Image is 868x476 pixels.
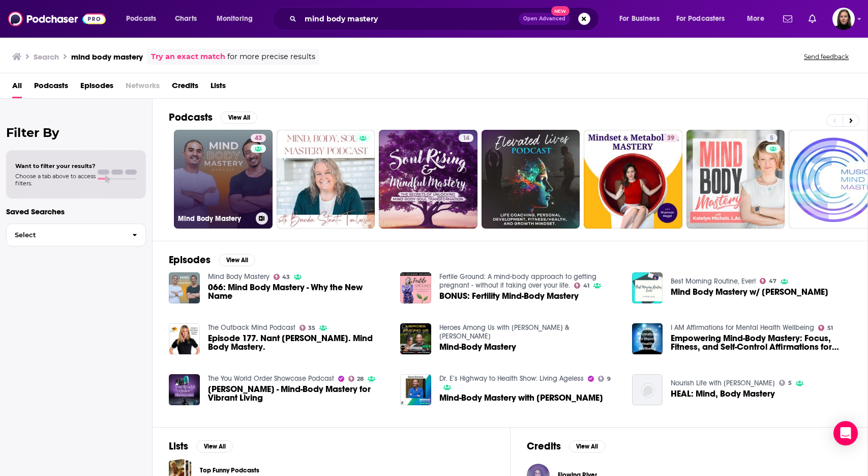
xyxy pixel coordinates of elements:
[832,8,855,30] span: Logged in as BevCat3
[833,421,858,445] div: Open Intercom Messenger
[598,376,611,382] a: 9
[400,374,431,405] a: Mind-Body Mastery with Dane Dormio
[527,440,561,453] h2: Credits
[208,334,388,351] span: Episode 177. Nant [PERSON_NAME]. Mind Body Mastery.
[671,323,814,332] a: I AM Affirmations for Mental Health Wellbeing
[400,323,431,354] img: Mind-Body Mastery
[169,440,233,453] a: ListsView All
[619,12,660,26] span: For Business
[779,10,796,27] a: Show notifications dropdown
[71,52,143,62] h3: mind body mastery
[34,52,59,62] h3: Search
[208,283,388,300] a: 066: Mind Body Mastery - Why the New Name
[208,334,388,351] a: Episode 177. Nant Nissen. Mind Body Mastery.
[439,374,584,383] a: Dr. E’s Highway to Health Show: Living Ageless
[632,272,663,303] img: Mind Body Mastery w/ Dane Dormio
[439,292,579,300] a: BONUS: Fertility Mind-Body Mastery
[439,323,570,341] a: Heroes Among Us with Guyton & Jessica Robinson
[818,325,833,331] a: 51
[168,11,203,27] a: Charts
[663,134,678,142] a: 39
[671,379,775,387] a: Nourish Life with Simon Hall
[221,111,257,124] button: View All
[211,77,226,98] a: Lists
[274,274,290,280] a: 43
[612,11,672,27] button: open menu
[574,283,589,289] a: 41
[740,11,777,27] button: open menu
[282,275,290,279] span: 43
[379,130,477,229] a: 14
[779,380,792,386] a: 5
[15,162,96,170] span: Want to filter your results?
[169,254,211,266] h2: Episodes
[348,376,364,382] a: 28
[169,111,257,124] a: PodcastsView All
[255,133,262,144] span: 43
[126,12,156,26] span: Podcasts
[169,272,200,303] img: 066: Mind Body Mastery - Why the New Name
[80,77,113,98] a: Episodes
[670,11,740,27] button: open menu
[12,77,22,98] a: All
[34,77,68,98] a: Podcasts
[282,7,609,31] div: Search podcasts, credits, & more...
[308,326,315,330] span: 35
[251,134,266,142] a: 43
[169,374,200,405] img: Aoife McCormack - Mind-Body Mastery for Vibrant Living
[607,377,611,381] span: 9
[676,12,725,26] span: For Podcasters
[769,279,776,284] span: 47
[770,133,773,144] span: 5
[196,440,233,453] button: View All
[119,11,169,27] button: open menu
[686,130,785,229] a: 5
[523,16,565,21] span: Open Advanced
[219,254,255,266] button: View All
[208,374,334,383] a: The You World Order Showcase Podcast
[519,13,570,25] button: Open AdvancedNew
[527,440,606,453] a: CreditsView All
[8,9,106,29] img: Podchaser - Follow, Share and Rate Podcasts
[169,323,200,354] img: Episode 177. Nant Nissen. Mind Body Mastery.
[169,254,255,266] a: EpisodesView All
[172,77,198,98] span: Credits
[301,11,519,27] input: Search podcasts, credits, & more...
[169,111,213,124] h2: Podcasts
[151,51,225,63] a: Try an exact match
[804,10,820,27] a: Show notifications dropdown
[126,77,160,98] span: Networks
[747,12,764,26] span: More
[632,323,663,354] img: Empowering Mind-Body Mastery: Focus, Fitness, and Self-Control Affirmations for Success
[671,277,756,286] a: Best Morning Routine, Ever!
[217,12,253,26] span: Monitoring
[175,12,197,26] span: Charts
[788,381,792,385] span: 5
[7,232,124,238] span: Select
[671,334,851,351] a: Empowering Mind-Body Mastery: Focus, Fitness, and Self-Control Affirmations for Success
[6,207,146,216] p: Saved Searches
[208,385,388,402] span: [PERSON_NAME] - Mind-Body Mastery for Vibrant Living
[632,374,663,405] img: HEAL: Mind, Body Mastery
[671,389,775,398] a: HEAL: Mind, Body Mastery
[400,272,431,303] img: BONUS: Fertility Mind-Body Mastery
[671,288,828,296] a: Mind Body Mastery w/ Dane Dormio
[439,343,516,351] a: Mind-Body Mastery
[439,394,603,402] a: Mind-Body Mastery with Dane Dormio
